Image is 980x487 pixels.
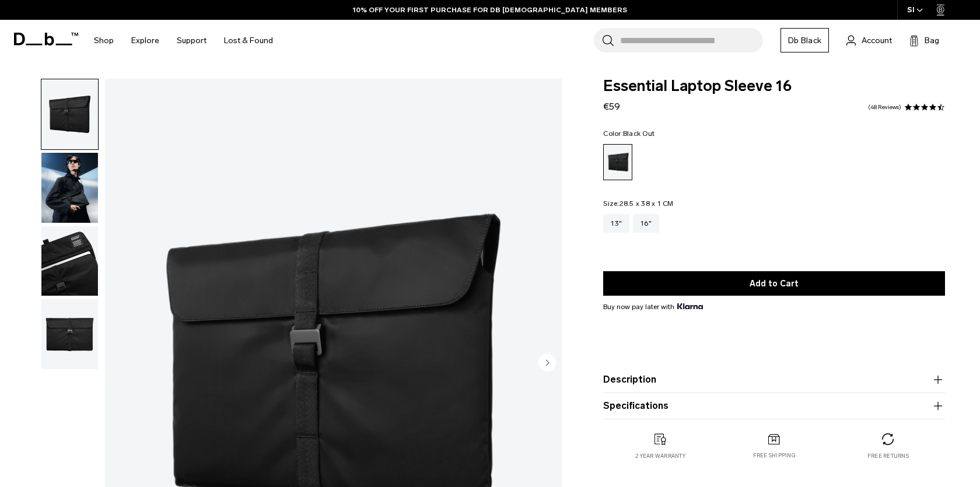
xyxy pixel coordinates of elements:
[41,79,98,149] img: Essential Laptop Sleeve 16 Black Out
[846,33,892,47] a: Account
[131,20,159,61] a: Explore
[177,20,206,61] a: Support
[677,303,702,309] img: {"height" => 20, "alt" => "Klarna"}
[603,271,945,296] button: Add to Cart
[753,451,796,460] p: Free shipping
[41,299,98,369] img: Essential Laptop Sleeve 16 Black Out
[603,302,702,312] span: Buy now pay later with
[94,20,114,61] a: Shop
[41,79,99,150] button: Essential Laptop Sleeve 16 Black Out
[619,199,674,208] span: 28.5 x 38 x 1 CM
[623,129,654,138] span: Black Out
[41,226,98,296] img: Essential Laptop Sleeve 16 Black Out
[538,354,556,374] button: Next slide
[603,130,654,137] legend: Color:
[224,20,273,61] a: Lost & Found
[635,452,685,460] p: 2 year warranty
[603,144,632,180] a: Black Out
[603,399,945,413] button: Specifications
[909,33,939,47] button: Bag
[925,34,939,47] span: Bag
[85,20,282,61] nav: Main Navigation
[603,79,945,94] span: Essential Laptop Sleeve 16
[603,214,629,233] a: 13"
[353,5,627,15] a: 10% OFF YOUR FIRST PURCHASE FOR DB [DEMOGRAPHIC_DATA] MEMBERS
[603,101,620,112] span: €59
[41,153,98,223] img: Essential Laptop Sleeve 16 Black Out
[867,452,909,460] p: Free returns
[41,226,99,297] button: Essential Laptop Sleeve 16 Black Out
[868,104,901,110] a: 48 reviews
[603,373,945,387] button: Description
[780,28,829,52] a: Db Black
[862,34,892,47] span: Account
[41,299,99,370] button: Essential Laptop Sleeve 16 Black Out
[41,152,99,223] button: Essential Laptop Sleeve 16 Black Out
[603,200,673,207] legend: Size:
[633,214,659,233] a: 16"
